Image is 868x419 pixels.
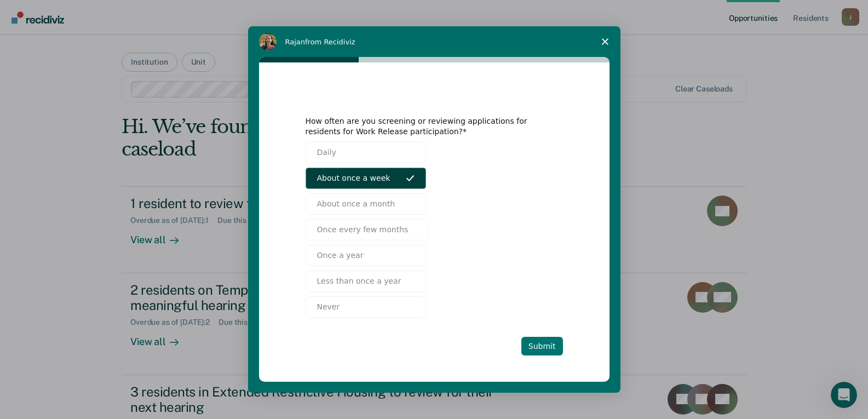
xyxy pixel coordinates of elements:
[306,245,426,266] button: Once a year
[317,301,340,313] span: Never
[521,337,563,355] button: Submit
[317,173,390,184] span: About once a week
[317,224,409,236] span: Once every few months
[306,142,426,163] button: Daily
[317,275,401,287] span: Less than once a year
[306,168,426,189] button: About once a week
[306,219,429,240] button: Once every few months
[306,271,426,292] button: Less than once a year
[317,250,364,261] span: Once a year
[285,38,306,46] span: Rajan
[259,33,277,50] img: Profile image for Rajan
[306,116,547,136] div: How often are you screening or reviewing applications for residents for Work Release participation?
[317,198,395,210] span: About once a month
[306,193,426,215] button: About once a month
[590,26,620,57] span: Close survey
[317,147,336,158] span: Daily
[305,38,355,46] span: from Recidiviz
[306,296,426,318] button: Never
